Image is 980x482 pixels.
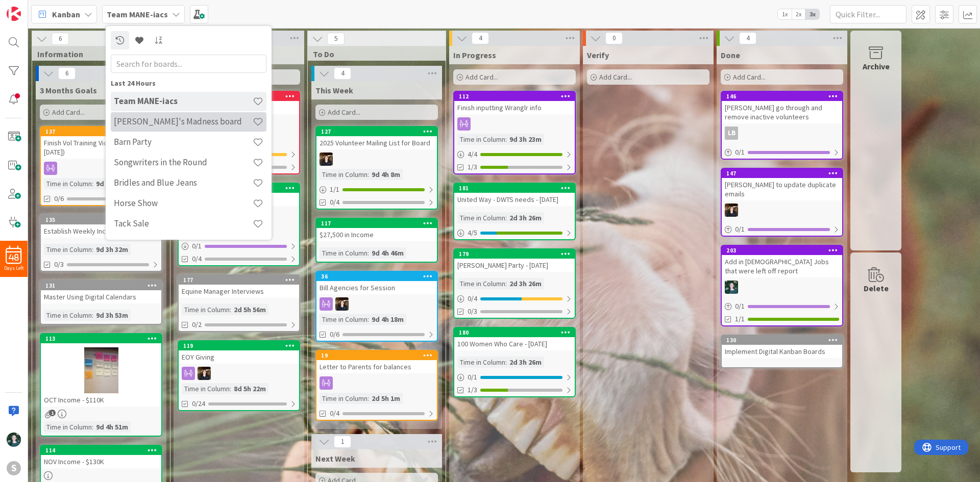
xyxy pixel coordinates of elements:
[41,455,161,468] div: NOV Income - $130K
[44,244,92,255] div: Time in Column
[316,351,437,360] div: 19
[54,259,64,270] span: 0/3
[315,85,353,95] span: This Week
[45,216,161,223] div: 135
[114,137,253,147] h4: Barn Party
[792,9,805,19] span: 2x
[316,351,437,373] div: 19Letter to Parents for balances
[505,212,507,223] span: :
[465,72,498,82] span: Add Card...
[468,306,477,317] span: 0/3
[52,108,85,117] span: Add Card...
[722,169,842,178] div: 147
[726,170,842,177] div: 147
[54,193,64,204] span: 0/6
[327,33,345,45] span: 5
[468,372,477,383] span: 0 / 1
[454,328,575,350] div: 180100 Women Who Care - [DATE]
[192,241,202,251] span: 0 / 1
[454,92,575,114] div: 112Finish inputting Wranglr info
[313,49,433,59] span: To Do
[111,78,266,89] div: Last 24 Hours
[454,184,575,193] div: 181
[182,304,230,315] div: Time in Column
[320,169,367,180] div: Time in Column
[41,290,161,303] div: Master Using Digital Calendars
[599,72,632,82] span: Add Card...
[179,367,299,380] div: KS
[45,128,161,135] div: 137
[58,67,76,80] span: 6
[45,282,161,289] div: 131
[316,228,437,241] div: $27,500 in Income
[830,5,906,23] input: Quick Filter...
[468,385,477,395] span: 1/3
[316,297,437,311] div: KS
[45,335,161,342] div: 113
[722,92,842,101] div: 146
[45,447,161,454] div: 114
[468,293,477,304] span: 0 / 4
[192,319,202,330] span: 0/2
[369,169,403,180] div: 9d 4h 8m
[722,300,842,313] div: 0/1
[367,314,369,325] span: :
[41,281,161,303] div: 131Master Using Digital Calendars
[9,254,19,261] span: 48
[230,383,231,394] span: :
[334,67,351,80] span: 4
[183,276,299,284] div: 177
[330,329,339,340] span: 0/6
[182,383,230,394] div: Time in Column
[722,281,842,294] div: KM
[92,421,93,433] span: :
[320,393,367,404] div: Time in Column
[454,371,575,384] div: 0/1
[21,2,46,14] span: Support
[505,134,507,145] span: :
[92,178,93,189] span: :
[722,146,842,159] div: 0/1
[330,408,339,419] span: 0/4
[231,304,268,315] div: 2d 5h 56m
[7,461,21,475] div: S
[316,219,437,228] div: 117
[41,446,161,468] div: 114NOV Income - $130K
[454,328,575,337] div: 180
[864,282,889,294] div: Delete
[454,92,575,101] div: 112
[454,193,575,206] div: United Way - DWTS needs - [DATE]
[316,153,437,166] div: KS
[733,72,766,82] span: Add Card...
[722,255,842,277] div: Add in [DEMOGRAPHIC_DATA] Jobs that were left off report
[321,128,437,135] div: 127
[92,310,93,321] span: :
[41,127,161,136] div: 137
[726,337,842,344] div: 130
[722,246,842,255] div: 203
[722,246,842,277] div: 203Add in [DEMOGRAPHIC_DATA] Jobs that were left off report
[459,250,575,258] div: 179
[721,50,740,60] span: Done
[805,9,819,19] span: 3x
[41,281,161,290] div: 131
[330,197,339,208] span: 0/4
[41,127,161,159] div: 137Finish Vol Training Video Edits (By [DATE])
[7,433,21,447] img: KM
[505,357,507,368] span: :
[457,278,505,289] div: Time in Column
[454,249,575,259] div: 179
[316,272,437,294] div: 36Bill Agencies for Session
[722,223,842,236] div: 0/1
[587,50,609,60] span: Verify
[52,33,69,45] span: 6
[41,446,161,455] div: 114
[198,367,211,380] img: KS
[454,226,575,239] div: 4/5
[722,336,842,345] div: 130
[454,259,575,272] div: [PERSON_NAME] Party - [DATE]
[316,272,437,281] div: 36
[722,336,842,358] div: 130Implement Digital Kanban Boards
[335,297,349,311] img: KS
[507,212,544,223] div: 2d 3h 26m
